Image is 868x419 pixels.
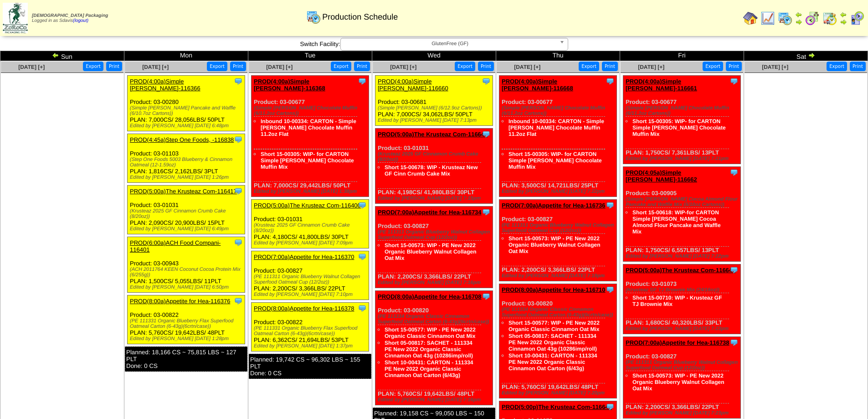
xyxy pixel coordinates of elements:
span: Logged in as Sdavis [32,13,108,23]
img: zoroco-logo-small.webp [3,3,28,33]
div: Product: 03-00943 PLAN: 1,500CS / 5,055LBS / 11PLT [128,237,245,293]
td: Mon [124,51,248,61]
img: Tooltip [234,238,243,247]
div: Edited by [PERSON_NAME] [DATE] 7:16pm [378,397,493,403]
img: Tooltip [234,186,243,196]
div: Planned: 18,166 CS ~ 75,815 LBS ~ 127 PLT Done: 0 CS [125,347,247,372]
img: Tooltip [606,285,615,294]
a: Short 10-00431: CARTON - 111334 PE New 2022 Organic Classic Cinnamon Oat Carton (6/43g) [385,359,473,378]
div: (Simple [PERSON_NAME] Chocolate Muffin (6/11.2oz Cartons)) [254,105,369,116]
button: Export [703,62,723,71]
div: Edited by [PERSON_NAME] [DATE] 7:22pm [626,253,740,259]
td: Sun [0,51,124,61]
div: Edited by [PERSON_NAME] [DATE] 7:19pm [502,273,616,279]
a: [DATE] [+] [514,64,540,70]
div: Edited by [PERSON_NAME] [DATE] 6:50pm [130,285,245,290]
img: arrowright.gif [795,18,802,26]
a: PROD(4:00a)Simple [PERSON_NAME]-116661 [626,78,697,92]
img: Tooltip [606,201,615,210]
div: Product: 03-01031 PLAN: 2,090CS / 20,900LBS / 15PLT [128,186,245,234]
div: Product: 03-00827 PLAN: 2,200CS / 3,366LBS / 22PLT [375,207,493,288]
a: [DATE] [+] [762,64,788,70]
img: Tooltip [729,338,739,347]
img: Tooltip [729,77,739,86]
div: Planned: 19,742 CS ~ 96,302 LBS ~ 155 PLT Done: 0 CS [249,354,371,379]
div: (Simple [PERSON_NAME] Chocolate Muffin (6/11.2oz Cartons)) [626,105,740,116]
div: (Step One Foods 5003 Blueberry & Cinnamon Oatmeal (12-1.59oz) [130,157,245,168]
a: Short 15-00305: WIP- for CARTON Simple [PERSON_NAME] Chocolate Muffin Mix [261,151,354,170]
a: Short 15-00573: WIP - PE New 2022 Organic Blueberry Walnut Collagen Oat Mix [508,235,601,254]
div: (Krusteaz 2025 GF Cinnamon Crumb Cake (8/20oz)) [130,208,245,219]
a: PROD(7:00a)Appetite for Hea-116734 [378,209,482,216]
a: Short 15-00573: WIP - PE New 2022 Organic Blueberry Walnut Collagen Oat Mix [385,242,477,261]
button: Print [230,62,246,71]
img: Tooltip [234,135,243,144]
img: arrowleft.gif [840,11,847,18]
img: Tooltip [482,292,491,301]
img: arrowleft.gif [795,11,802,18]
a: Short 05-00817: SACHET - 111334 PE New 2022 Organic Classic Cinnamon Oat 43g (10286imp/roll) [508,333,597,352]
button: Print [850,62,866,71]
div: Product: 03-00820 PLAN: 5,760CS / 19,642LBS / 48PLT [375,291,493,405]
div: Product: 03-00280 PLAN: 7,000CS / 28,056LBS / 50PLT [128,76,245,131]
img: Tooltip [482,77,491,86]
span: GlutenFree (GF) [344,38,556,49]
div: Product: 03-00677 PLAN: 1,750CS / 7,361LBS / 13PLT [623,76,741,164]
div: (PE 111311 Organic Blueberry Walnut Collagen Superfood Oatmeal Cup (12/2oz)) [626,360,740,371]
div: (Simple [PERSON_NAME] Pancake and Waffle (6/10.7oz Cartons)) [130,105,245,116]
img: Tooltip [482,129,491,139]
button: Export [455,62,475,71]
a: Inbound 10-00334: CARTON - Simple [PERSON_NAME] Chocolate Muffin 11.2oz Flat [261,118,356,137]
div: Product: 03-00905 PLAN: 1,750CS / 6,557LBS / 13PLT [623,167,741,262]
div: Product: 03-00827 PLAN: 2,200CS / 3,366LBS / 22PLT [623,337,741,419]
div: (Simple [PERSON_NAME] (6/12.9oz Cartons)) [378,105,493,111]
div: Edited by [PERSON_NAME] [DATE] 1:28pm [130,336,245,341]
div: Edited by [PERSON_NAME] [DATE] 1:37pm [254,343,369,349]
img: arrowright.gif [840,18,847,26]
a: PROD(7:00a)Appetite for Hea-116370 [254,253,354,260]
img: arrowright.gif [808,52,815,59]
div: Edited by [PERSON_NAME] [DATE] 1:26pm [130,175,245,180]
div: (ACH 2011764 KEEN Coconut Cocoa Protein Mix (6/255g)) [130,267,245,278]
a: PROD(5:00a)The Krusteaz Com-116644 [378,131,488,138]
a: PROD(4:00a)Simple [PERSON_NAME]-116368 [254,78,325,92]
div: (Krusteaz 2025 GF Cinnamon Crumb Cake (8/20oz)) [378,151,493,162]
a: [DATE] [+] [638,64,664,70]
div: Product: 03-00822 PLAN: 5,760CS / 19,642LBS / 48PLT [128,295,245,344]
div: Product: 03-00827 PLAN: 2,200CS / 3,366LBS / 22PLT [499,200,617,281]
div: Product: 03-00820 PLAN: 5,760CS / 19,642LBS / 48PLT [499,284,617,398]
a: (logout) [73,18,88,23]
div: Edited by [PERSON_NAME] [DATE] 1:38pm [254,189,369,194]
img: Tooltip [358,77,367,86]
img: calendarprod.gif [306,10,321,24]
a: Short 15-00678: WIP - Krusteaz New GF Cinn Crumb Cake Mix [385,164,478,177]
td: Fri [620,51,744,61]
span: Production Schedule [322,12,398,22]
a: PROD(4:00a)Simple [PERSON_NAME]-116366 [130,78,200,92]
a: PROD(8:00a)Appetite for Hea-116378 [254,305,354,312]
button: Export [83,62,103,71]
button: Export [207,62,227,71]
span: [DATE] [+] [266,64,293,70]
div: Edited by [PERSON_NAME] [DATE] 7:23pm [626,326,740,331]
td: Tue [248,51,372,61]
a: PROD(5:00a)The Krusteaz Com-116647 [626,267,735,274]
a: Short 15-00577: WIP - PE New 2022 Organic Classic Cinnamon Oat Mix [385,326,476,339]
img: Tooltip [606,402,615,411]
div: (Simple [PERSON_NAME] Cocoa Almond Flour Pancake and Waffle Mix (6/10oz Cartons)) [626,197,740,207]
img: line_graph.gif [760,11,775,26]
button: Print [602,62,618,71]
img: Tooltip [482,207,491,217]
img: Tooltip [729,265,739,274]
a: Short 15-00305: WIP- for CARTON Simple [PERSON_NAME] Chocolate Muffin Mix [508,151,602,170]
a: Short 15-00577: WIP - PE New 2022 Organic Classic Cinnamon Oat Mix [508,320,600,332]
td: Sat [744,51,868,61]
div: (PE 111311 Organic Blueberry Walnut Collagen Superfood Oatmeal Cup (12/2oz)) [502,222,616,233]
div: (PE 111311 Organic Blueberry Walnut Collagen Superfood Oatmeal Cup (12/2oz)) [378,229,493,240]
a: [DATE] [+] [18,64,45,70]
a: [DATE] [+] [390,64,416,70]
div: Product: 03-01031 PLAN: 4,180CS / 41,800LBS / 30PLT [252,200,369,248]
div: Product: 03-01031 PLAN: 4,198CS / 41,980LBS / 30PLT [375,129,493,204]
